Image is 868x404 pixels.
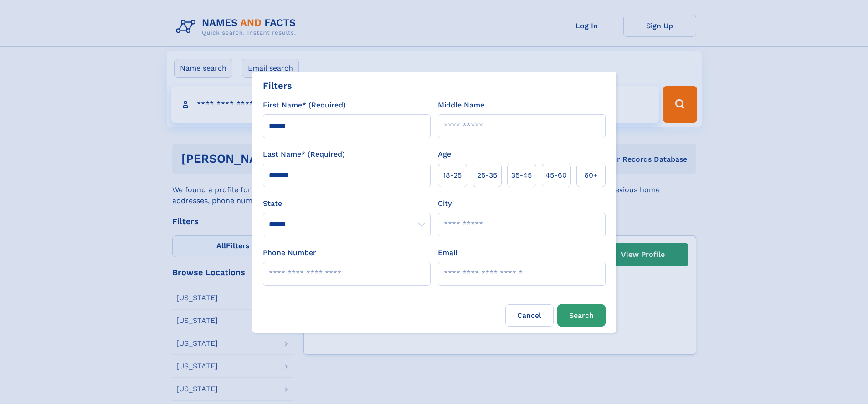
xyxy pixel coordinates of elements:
[505,304,554,327] label: Cancel
[438,149,451,160] label: Age
[511,170,532,181] span: 35‑45
[438,100,484,111] label: Middle Name
[545,170,567,181] span: 45‑60
[584,170,598,181] span: 60+
[443,170,462,181] span: 18‑25
[263,198,431,209] label: State
[263,247,316,258] label: Phone Number
[263,149,345,160] label: Last Name* (Required)
[263,79,292,92] div: Filters
[438,198,452,209] label: City
[438,247,457,258] label: Email
[557,304,606,327] button: Search
[263,100,346,111] label: First Name* (Required)
[477,170,497,181] span: 25‑35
